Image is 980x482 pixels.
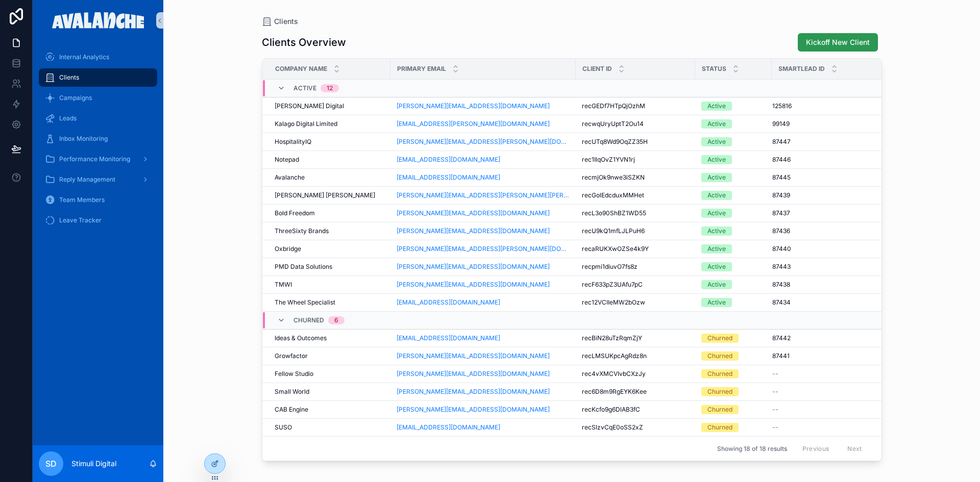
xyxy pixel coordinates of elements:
a: [PERSON_NAME][EMAIL_ADDRESS][DOMAIN_NAME] [397,352,550,360]
span: recL3o90ShBZ1WD55 [582,209,646,217]
a: Internal Analytics [39,48,157,66]
a: recU9kQ1mfLJLPuH6 [582,227,689,235]
span: rec6D8m9RgEYK6Kee [582,388,647,396]
span: Notepad [275,156,299,164]
div: Churned [707,369,732,378]
a: [PERSON_NAME][EMAIL_ADDRESS][DOMAIN_NAME] [397,209,570,217]
span: Leads [59,114,77,122]
a: [EMAIL_ADDRESS][DOMAIN_NAME] [397,156,500,164]
a: Churned [701,405,766,414]
a: [PERSON_NAME][EMAIL_ADDRESS][DOMAIN_NAME] [397,227,570,235]
a: Clients [262,16,298,27]
span: Kickoff New Client [806,37,870,47]
a: HospitalityIQ [275,138,384,146]
div: Active [707,280,726,289]
span: -- [772,388,778,396]
span: recGolEdcduxMMHet [582,191,644,199]
a: -- [772,370,876,378]
div: Churned [707,423,732,432]
a: [PERSON_NAME][EMAIL_ADDRESS][DOMAIN_NAME] [397,370,570,378]
span: 87436 [772,227,790,235]
a: Active [701,280,766,289]
span: 125816 [772,102,792,110]
a: PMD Data Solutions [275,263,384,271]
span: recF633pZ3UAfu7pC [582,281,643,289]
a: 87440 [772,245,876,253]
span: Status [702,65,726,73]
span: Active [293,84,316,92]
a: Active [701,155,766,164]
span: PMD Data Solutions [275,263,332,271]
span: [PERSON_NAME] Digital [275,102,344,110]
span: Churned [293,316,324,324]
a: recBiN28uTzRqmZjY [582,334,689,342]
a: [EMAIL_ADDRESS][DOMAIN_NAME] [397,334,570,342]
span: 87441 [772,352,790,360]
a: SUSO [275,423,384,432]
a: recSlzvCqE0oSS2xZ [582,423,689,432]
span: [PERSON_NAME] [PERSON_NAME] [275,191,375,199]
a: [PERSON_NAME] Digital [275,102,384,110]
a: rec12VCIIeMW2bOzw [582,298,689,307]
span: Team Members [59,196,105,204]
a: [PERSON_NAME][EMAIL_ADDRESS][PERSON_NAME][DOMAIN_NAME] [397,245,570,253]
a: Bold Freedom [275,209,384,217]
a: 87434 [772,298,876,307]
span: Bold Freedom [275,209,315,217]
a: Active [701,209,766,218]
span: recBiN28uTzRqmZjY [582,334,642,342]
h1: Clients Overview [262,35,346,49]
span: TMWI [275,281,292,289]
div: Active [707,119,726,129]
span: Smartlead ID [778,65,825,73]
span: rec12VCIIeMW2bOzw [582,298,645,307]
div: Active [707,244,726,253]
span: recLMSUKpcAgRdz8n [582,352,647,360]
a: Small World [275,388,384,396]
a: 87445 [772,173,876,182]
a: Team Members [39,191,157,209]
a: Kalago Digital Limited [275,120,384,128]
span: -- [772,370,778,378]
a: Active [701,102,766,111]
a: recGolEdcduxMMHet [582,191,689,199]
a: recaRUKXwOZSe4k9Y [582,245,689,253]
div: Active [707,137,726,146]
span: 87446 [772,156,791,164]
span: recGEDf7HTpQjOzhM [582,102,645,110]
div: Active [707,191,726,200]
span: Showing 18 of 18 results [717,445,787,453]
span: 87438 [772,281,790,289]
a: Campaigns [39,89,157,107]
span: Internal Analytics [59,53,109,61]
div: Active [707,102,726,111]
span: recmjOk9nwe3iSZKN [582,173,645,182]
a: recmjOk9nwe3iSZKN [582,173,689,182]
a: [PERSON_NAME][EMAIL_ADDRESS][DOMAIN_NAME] [397,263,550,271]
a: Active [701,191,766,200]
a: -- [772,423,876,432]
span: -- [772,405,778,414]
span: recpmi1diuvO7fs8z [582,263,638,271]
a: Churned [701,334,766,343]
span: 87434 [772,298,791,307]
a: [EMAIL_ADDRESS][DOMAIN_NAME] [397,423,570,432]
span: Kalago Digital Limited [275,120,337,128]
a: Churned [701,387,766,396]
a: 87436 [772,227,876,235]
a: [PERSON_NAME][EMAIL_ADDRESS][DOMAIN_NAME] [397,263,570,271]
div: 12 [327,84,333,92]
a: Clients [39,68,157,87]
span: Performance Monitoring [59,155,130,163]
a: rec1IlqOvZ1YVN1rj [582,156,689,164]
div: Active [707,209,726,218]
span: Campaigns [59,94,92,102]
a: 87442 [772,334,876,342]
a: [EMAIL_ADDRESS][PERSON_NAME][DOMAIN_NAME] [397,120,570,128]
a: recGEDf7HTpQjOzhM [582,102,689,110]
a: 99149 [772,120,876,128]
a: [PERSON_NAME][EMAIL_ADDRESS][DOMAIN_NAME] [397,281,550,289]
a: TMWI [275,281,384,289]
div: Churned [707,351,732,361]
span: recwqUryUptT2Ou14 [582,120,644,128]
